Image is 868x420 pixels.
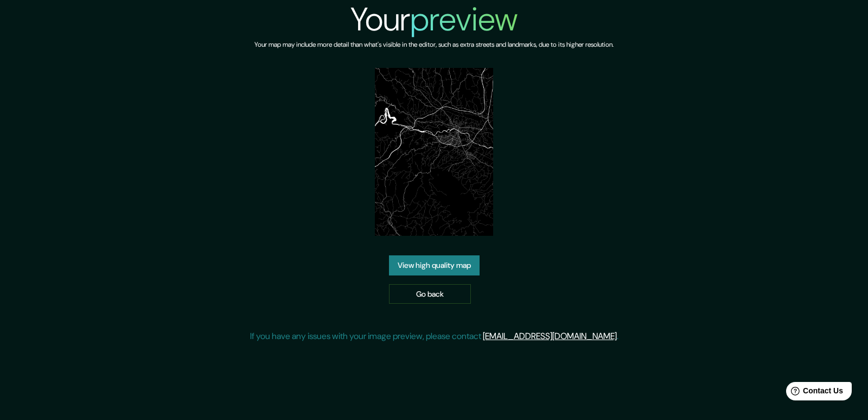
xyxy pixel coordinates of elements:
iframe: Help widget launcher [771,378,856,408]
a: View high quality map [389,255,480,275]
img: created-map-preview [375,68,494,236]
h6: Your map may include more detail than what's visible in the editor, such as extra streets and lan... [254,39,614,51]
a: Go back [389,284,471,304]
p: If you have any issues with your image preview, please contact . [250,330,618,343]
a: [EMAIL_ADDRESS][DOMAIN_NAME] [483,330,617,342]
